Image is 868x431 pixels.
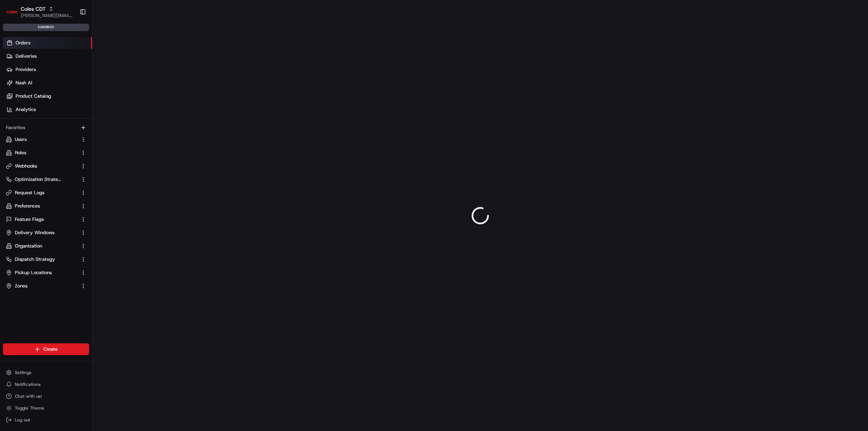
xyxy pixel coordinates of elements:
[3,77,92,89] a: Nash AI
[6,216,77,223] a: Feature Flags
[15,149,26,156] span: Roles
[3,90,92,102] a: Product Catalog
[6,283,77,289] a: Zones
[15,243,42,249] span: Organization
[3,3,77,21] button: Coles CDTColes CDT[PERSON_NAME][EMAIL_ADDRESS][DOMAIN_NAME]
[16,53,37,60] span: Deliveries
[15,136,27,143] span: Users
[15,370,31,376] span: Settings
[3,187,89,199] button: Request Logs
[16,93,51,100] span: Product Catalog
[3,403,89,413] button: Toggle Theme
[15,216,44,223] span: Feature Flags
[3,174,89,185] button: Optimization Strategy
[6,243,77,249] a: Organization
[15,229,54,236] span: Delivery Windows
[15,269,52,276] span: Pickup Locations
[3,200,89,212] button: Preferences
[3,415,89,425] button: Log out
[6,136,77,143] a: Users
[3,227,89,239] button: Delivery Windows
[3,240,89,252] button: Organization
[16,66,36,73] span: Providers
[15,405,44,411] span: Toggle Theme
[6,203,77,209] a: Preferences
[15,381,41,387] span: Notifications
[3,24,89,31] div: sandbox
[16,106,36,113] span: Analytics
[3,147,89,159] button: Roles
[3,367,89,378] button: Settings
[3,122,89,134] div: Favorites
[15,189,44,196] span: Request Logs
[21,13,74,18] button: [PERSON_NAME][EMAIL_ADDRESS][DOMAIN_NAME]
[3,253,89,265] button: Dispatch Strategy
[15,203,40,209] span: Preferences
[15,417,30,423] span: Log out
[16,80,32,86] span: Nash AI
[6,149,77,156] a: Roles
[3,213,89,225] button: Feature Flags
[15,283,27,289] span: Zones
[43,346,58,353] span: Create
[6,269,77,276] a: Pickup Locations
[6,163,77,169] a: Webhooks
[3,343,89,355] button: Create
[6,6,18,18] img: Coles CDT
[3,50,92,62] a: Deliveries
[3,37,92,49] a: Orders
[6,256,77,263] a: Dispatch Strategy
[3,280,89,292] button: Zones
[15,256,55,263] span: Dispatch Strategy
[16,40,30,46] span: Orders
[3,391,89,401] button: Chat with us!
[3,267,89,279] button: Pickup Locations
[21,5,46,13] button: Coles CDT
[3,104,92,115] a: Analytics
[15,393,42,399] span: Chat with us!
[3,379,89,390] button: Notifications
[3,134,89,145] button: Users
[3,160,89,172] button: Webhooks
[6,189,77,196] a: Request Logs
[15,163,37,169] span: Webhooks
[6,176,77,183] a: Optimization Strategy
[3,64,92,75] a: Providers
[6,229,77,236] a: Delivery Windows
[15,176,61,183] span: Optimization Strategy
